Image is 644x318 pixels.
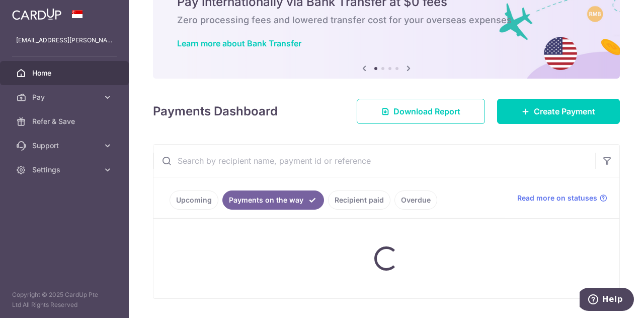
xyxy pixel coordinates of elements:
span: Pay [32,92,99,102]
span: Settings [32,165,99,175]
span: Create Payment [534,105,595,117]
span: Download Report [393,105,460,117]
span: Home [32,68,99,78]
h6: Zero processing fees and lowered transfer cost for your overseas expenses [177,14,596,26]
img: CardUp [12,8,61,20]
span: Refer & Save [32,116,99,126]
span: Support [32,141,99,151]
span: Read more on statuses [517,193,597,203]
p: [EMAIL_ADDRESS][PERSON_NAME][DOMAIN_NAME] [16,35,113,45]
a: Payments on the way [222,190,324,210]
a: Learn more about Bank Transfer [177,38,301,48]
input: Search by recipient name, payment id or reference [153,145,595,177]
a: Download Report [357,99,485,124]
h4: Payments Dashboard [153,102,278,120]
a: Create Payment [497,99,620,124]
iframe: Opens a widget where you can find more information [580,288,634,313]
a: Read more on statuses [517,193,607,203]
